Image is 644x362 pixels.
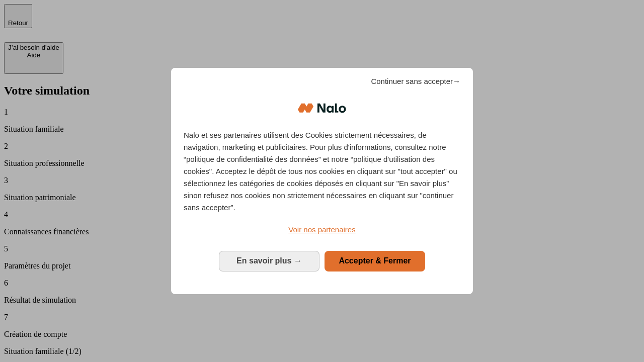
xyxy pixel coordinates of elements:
span: Accepter & Fermer [339,256,411,265]
button: En savoir plus: Configurer vos consentements [219,251,319,271]
img: Logo [298,93,346,123]
div: Bienvenue chez Nalo Gestion du consentement [171,68,473,294]
a: Voir nos partenaires [184,224,460,236]
button: Accepter & Fermer: Accepter notre traitement des données et fermer [325,251,425,271]
span: En savoir plus → [236,256,302,265]
span: Voir nos partenaires [288,225,355,234]
p: Nalo et ses partenaires utilisent des Cookies strictement nécessaires, de navigation, marketing e... [184,129,460,214]
span: Continuer sans accepter→ [371,75,460,87]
